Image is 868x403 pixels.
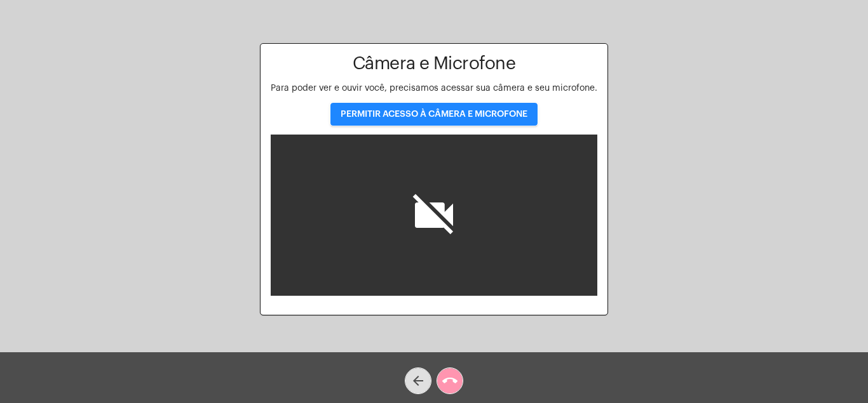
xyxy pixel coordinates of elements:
h1: Câmera e Microfone [271,54,597,74]
mat-icon: arrow_back [410,373,426,388]
mat-icon: call_end [442,373,458,388]
button: PERMITIR ACESSO À CÂMERA E MICROFONE [330,103,538,126]
span: PERMITIR ACESSO À CÂMERA E MICROFONE [341,110,527,119]
span: Para poder ver e ouvir você, precisamos acessar sua câmera e seu microfone. [271,84,597,93]
i: videocam_off [409,190,459,241]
